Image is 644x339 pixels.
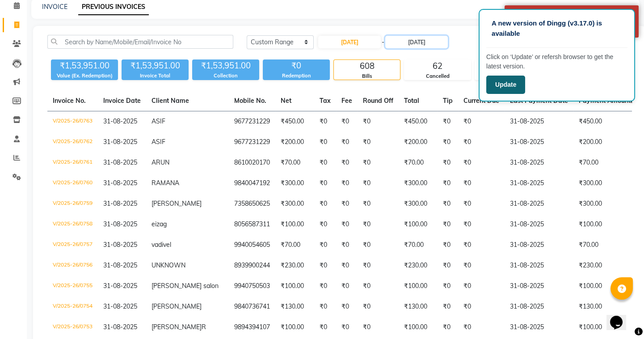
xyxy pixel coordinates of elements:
div: Value (Ex. Redemption) [51,72,118,80]
td: 31-08-2025 [505,276,573,297]
td: 9840736741 [229,297,275,317]
div: CASH [475,72,541,80]
button: Update [486,76,525,94]
td: ₹0 [438,235,458,255]
td: ₹450.00 [399,111,438,132]
td: ₹0 [458,235,505,255]
span: ASIF [152,138,165,146]
td: 9940750503 [229,276,275,297]
td: ₹0 [358,153,399,173]
td: ₹0 [314,276,336,297]
p: Click on ‘Update’ or refersh browser to get the latest version. [486,52,627,71]
span: - [382,38,384,47]
td: ₹0 [314,173,336,194]
span: Current Due [463,97,499,105]
td: ₹100.00 [399,214,438,235]
td: ₹0 [358,214,399,235]
span: vadivel [152,241,171,249]
td: ₹0 [438,194,458,214]
td: ₹0 [438,153,458,173]
span: Fee [341,97,352,105]
td: ₹0 [458,255,505,276]
td: 31-08-2025 [505,194,573,214]
span: 31-08-2025 [103,282,137,290]
td: ₹0 [336,297,358,317]
td: ₹230.00 [275,255,314,276]
td: ₹0 [458,317,505,338]
td: V/2025-26/0760 [47,173,98,194]
td: ₹100.00 [573,317,642,338]
span: Mobile No. [234,97,266,105]
td: V/2025-26/0754 [47,297,98,317]
td: ₹0 [336,153,358,173]
span: Net [281,97,291,105]
td: ₹0 [438,255,458,276]
td: ₹200.00 [399,132,438,153]
span: 31-08-2025 [103,138,137,146]
td: 31-08-2025 [505,214,573,235]
td: ₹100.00 [573,214,642,235]
td: ₹0 [458,173,505,194]
td: ₹130.00 [275,297,314,317]
input: Start Date [318,36,381,48]
span: [PERSON_NAME] salon [152,282,219,290]
span: [PERSON_NAME] [152,302,202,310]
p: A new version of Dingg (v3.17.0) is available [492,18,622,38]
td: ₹0 [336,235,358,255]
td: ₹130.00 [573,297,642,317]
td: 8939900244 [229,255,275,276]
td: ₹100.00 [399,317,438,338]
td: ₹70.00 [275,235,314,255]
td: ₹130.00 [399,297,438,317]
td: ₹0 [458,214,505,235]
div: ₹34,050.00 [475,60,541,72]
td: 9940054605 [229,235,275,255]
span: 31-08-2025 [103,199,137,208]
span: 31-08-2025 [103,179,137,187]
span: [PERSON_NAME] [152,199,202,208]
div: Redemption [263,72,330,80]
td: ₹0 [458,153,505,173]
td: ₹300.00 [275,194,314,214]
span: 31-08-2025 [103,261,137,269]
td: ₹0 [358,255,399,276]
td: ₹100.00 [573,276,642,297]
span: RAMANA [152,179,179,187]
td: ₹0 [458,111,505,132]
div: ₹0 [263,59,330,72]
td: V/2025-26/0757 [47,235,98,255]
td: ₹300.00 [275,173,314,194]
iframe: chat widget [606,303,635,330]
div: Bills [334,72,400,80]
td: 9677231229 [229,111,275,132]
td: ₹0 [336,132,358,153]
td: ₹0 [458,132,505,153]
td: ₹0 [358,132,399,153]
span: 31-08-2025 [103,302,137,310]
td: V/2025-26/0759 [47,194,98,214]
td: ₹0 [358,235,399,255]
td: ₹300.00 [399,173,438,194]
td: ₹70.00 [573,235,642,255]
td: ₹450.00 [573,111,642,132]
td: ₹200.00 [573,132,642,153]
td: ₹300.00 [399,194,438,214]
td: ₹0 [336,255,358,276]
td: ₹0 [358,276,399,297]
td: ₹0 [358,194,399,214]
td: 31-08-2025 [505,153,573,173]
td: ₹0 [358,317,399,338]
td: ₹0 [314,235,336,255]
td: V/2025-26/0753 [47,317,98,338]
td: ₹0 [314,153,336,173]
td: ₹0 [438,317,458,338]
td: ₹0 [438,173,458,194]
td: 9894394107 [229,317,275,338]
span: ASIF [152,117,165,125]
td: 8056587311 [229,214,275,235]
td: ₹300.00 [573,173,642,194]
span: Invoice No. [53,97,86,105]
td: 31-08-2025 [505,173,573,194]
td: V/2025-26/0758 [47,214,98,235]
span: 31-08-2025 [103,241,137,249]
